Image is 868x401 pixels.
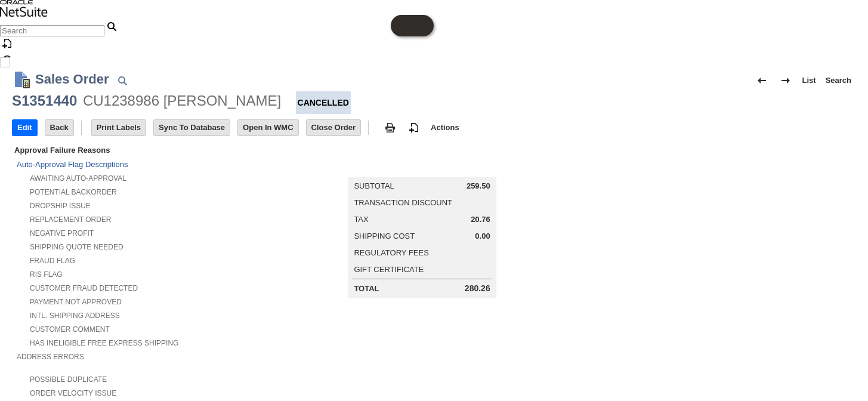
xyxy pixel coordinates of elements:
a: Awaiting Auto-Approval [30,174,126,183]
img: print.svg [383,121,397,135]
a: Negative Profit [30,229,94,237]
a: Possible Duplicate [30,375,107,384]
span: 20.76 [471,215,490,224]
a: List [798,71,821,90]
div: Cancelled [296,91,351,114]
a: RIS flag [30,270,63,279]
h1: Sales Order [35,69,109,89]
a: Has Ineligible Free Express Shipping [30,339,178,347]
div: Approval Failure Reasons [12,143,280,157]
a: Shipping Quote Needed [30,243,123,251]
a: Total [354,284,379,293]
input: Open In WMC [238,120,298,135]
a: Tax [354,215,368,224]
img: Previous [755,73,769,88]
a: Search [821,71,856,90]
img: Next [779,73,793,88]
a: Fraud Flag [30,257,75,265]
input: Sync To Database [154,120,230,135]
span: Oracle Guided Learning Widget. To move around, please hold and drag [412,15,434,36]
iframe: Click here to launch Oracle Guided Learning Help Panel [391,15,434,36]
input: Close Order [307,120,360,135]
a: Replacement Order [30,215,111,224]
a: Address Errors [17,353,84,361]
input: Back [45,120,73,135]
input: Print Labels [92,120,146,135]
a: Actions [426,123,464,132]
a: Customer Comment [30,325,110,334]
span: 259.50 [467,181,490,191]
img: Quick Find [115,73,129,88]
svg: Search [104,19,119,33]
span: 280.26 [465,283,490,294]
a: Gift Certificate [354,265,424,274]
a: Regulatory Fees [354,248,428,257]
img: add-record.svg [407,121,421,135]
a: Potential Backorder [30,188,117,196]
a: Dropship Issue [30,202,91,210]
a: Subtotal [354,181,394,190]
a: Intl. Shipping Address [30,311,120,320]
a: Payment not approved [30,298,122,306]
a: Customer Fraud Detected [30,284,138,292]
a: Order Velocity Issue [30,389,116,397]
a: Transaction Discount [354,198,452,207]
div: S1351440 [12,91,77,110]
caption: Summary [348,158,496,177]
a: Auto-Approval Flag Descriptions [17,160,128,169]
span: 0.00 [475,232,490,241]
div: CU1238986 [PERSON_NAME] [83,91,281,110]
a: Shipping Cost [354,232,415,240]
input: Edit [13,120,37,135]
